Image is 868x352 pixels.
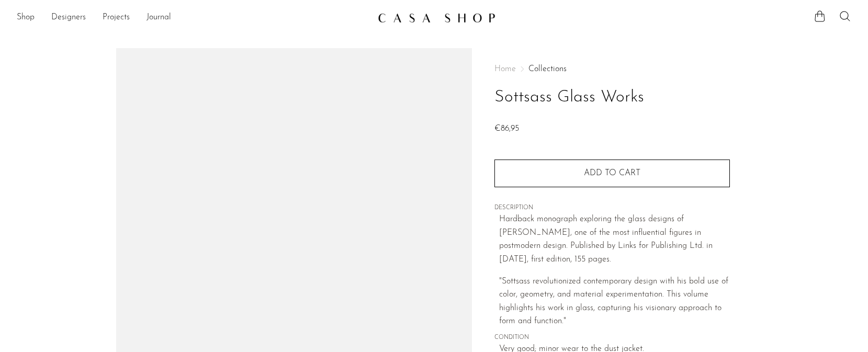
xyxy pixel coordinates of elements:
[499,213,730,266] p: Hardback monograph exploring the glass designs of [PERSON_NAME], one of the most influential figu...
[494,84,730,111] h1: Sottsass Glass Works
[494,203,730,213] span: DESCRIPTION
[494,124,519,133] span: €86,95
[17,9,369,27] nav: Desktop navigation
[494,160,730,187] button: Add to cart
[17,9,369,27] ul: NEW HEADER MENU
[584,169,640,177] span: Add to cart
[528,65,567,73] a: Collections
[17,11,35,25] a: Shop
[51,11,86,25] a: Designers
[499,275,730,328] p: "Sottsass revolutionized contemporary design with his bold use of color, geometry, and material e...
[494,65,730,73] nav: Breadcrumbs
[494,333,730,343] span: CONDITION
[146,11,171,25] a: Journal
[103,11,130,25] a: Projects
[494,65,516,73] span: Home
